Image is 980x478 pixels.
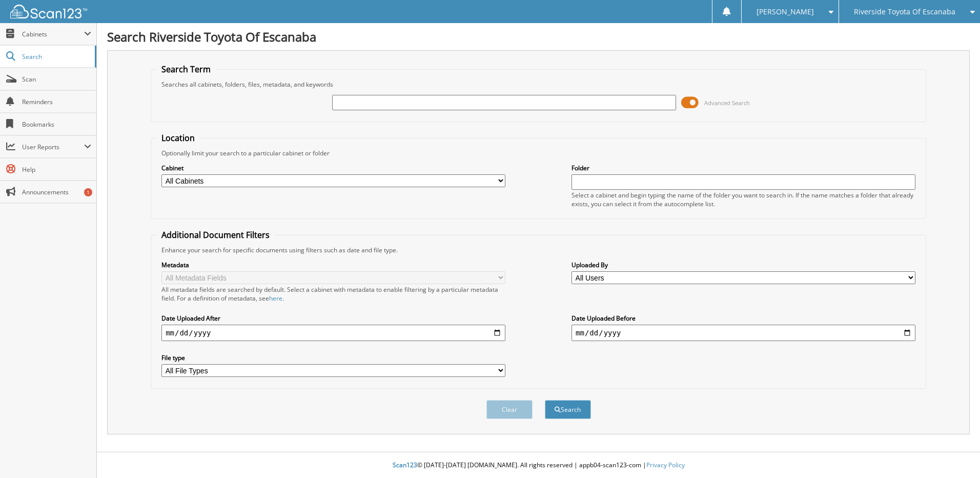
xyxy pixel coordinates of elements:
[22,188,91,196] span: Announcements
[107,28,970,45] h1: Search Riverside Toyota Of Escanaba
[854,9,955,15] span: Riverside Toyota Of Escanaba
[161,261,505,269] label: Metadata
[156,246,921,254] div: Enhance your search for specific documents using filters such as date and file type.
[10,5,87,18] img: scan123-logo-white.svg
[646,461,685,469] a: Privacy Policy
[757,9,814,15] span: [PERSON_NAME]
[22,120,91,129] span: Bookmarks
[22,52,90,61] span: Search
[161,164,505,172] label: Cabinet
[704,99,750,107] span: Advanced Search
[571,314,915,323] label: Date Uploaded Before
[22,97,91,106] span: Reminders
[156,132,200,144] legend: Location
[22,30,84,38] span: Cabinets
[97,453,980,478] div: © [DATE]-[DATE] [DOMAIN_NAME]. All rights reserved | appb04-scan123-com |
[161,325,505,341] input: start
[545,400,591,419] button: Search
[571,261,915,269] label: Uploaded By
[486,400,533,419] button: Clear
[161,353,505,362] label: File type
[156,149,921,157] div: Optionally limit your search to a particular cabinet or folder
[156,64,216,75] legend: Search Term
[156,80,921,89] div: Searches all cabinets, folders, files, metadata, and keywords
[22,75,91,84] span: Scan
[161,285,505,303] div: All metadata fields are searched by default. Select a cabinet with metadata to enable filtering b...
[156,229,275,241] legend: Additional Document Filters
[571,164,915,172] label: Folder
[22,165,91,174] span: Help
[269,294,282,303] a: here
[571,325,915,341] input: end
[84,188,92,196] div: 1
[393,461,417,469] span: Scan123
[571,191,915,208] div: Select a cabinet and begin typing the name of the folder you want to search in. If the name match...
[22,143,84,151] span: User Reports
[161,314,505,323] label: Date Uploaded After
